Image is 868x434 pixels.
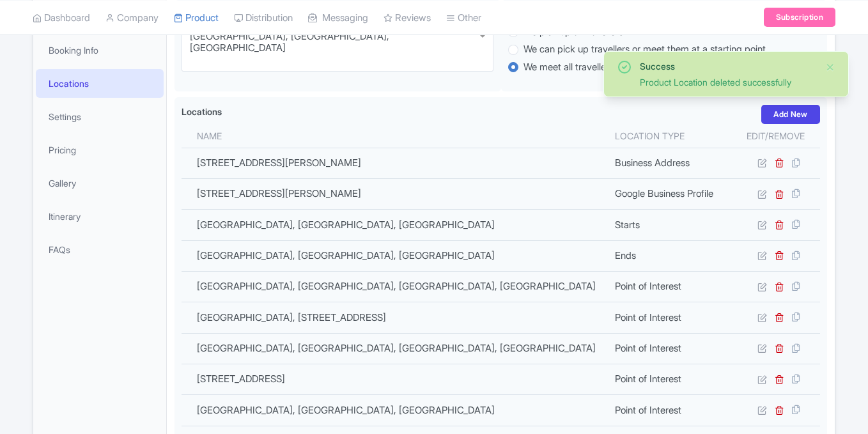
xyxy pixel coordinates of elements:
[182,124,607,148] th: Name
[182,240,607,271] td: [GEOGRAPHIC_DATA], [GEOGRAPHIC_DATA], [GEOGRAPHIC_DATA]
[182,148,607,178] td: [STREET_ADDRESS][PERSON_NAME]
[607,210,731,240] td: Starts
[761,105,820,124] a: Add New
[607,271,731,302] td: Point of Interest
[36,102,164,131] a: Settings
[607,178,731,209] td: Google Business Profile
[36,36,164,65] a: Booking Info
[182,178,607,209] td: [STREET_ADDRESS][PERSON_NAME]
[640,59,815,73] div: Success
[182,210,607,240] td: [GEOGRAPHIC_DATA], [GEOGRAPHIC_DATA], [GEOGRAPHIC_DATA]
[607,333,731,364] td: Point of Interest
[607,364,731,394] td: Point of Interest
[36,235,164,264] a: FAQs
[607,240,731,271] td: Ends
[607,395,731,426] td: Point of Interest
[36,136,164,164] a: Pricing
[36,169,164,198] a: Gallery
[182,364,607,394] td: [STREET_ADDRESS]
[36,69,164,98] a: Locations
[607,302,731,333] td: Point of Interest
[190,31,485,54] div: [GEOGRAPHIC_DATA], [GEOGRAPHIC_DATA], [GEOGRAPHIC_DATA]
[182,105,222,118] label: Locations
[825,59,835,75] button: Close
[523,42,766,57] label: We can pick up travellers or meet them at a starting point
[36,202,164,231] a: Itinerary
[182,271,607,302] td: [GEOGRAPHIC_DATA], [GEOGRAPHIC_DATA], [GEOGRAPHIC_DATA], [GEOGRAPHIC_DATA]
[764,8,835,27] a: Subscription
[607,124,731,148] th: Location type
[731,124,820,148] th: Edit/Remove
[182,302,607,333] td: [GEOGRAPHIC_DATA], [STREET_ADDRESS]
[523,60,690,75] label: We meet all travellers at a starting point
[182,333,607,364] td: [GEOGRAPHIC_DATA], [GEOGRAPHIC_DATA], [GEOGRAPHIC_DATA], [GEOGRAPHIC_DATA]
[640,75,815,89] div: Product Location deleted successfully
[182,395,607,426] td: [GEOGRAPHIC_DATA], [GEOGRAPHIC_DATA], [GEOGRAPHIC_DATA]
[607,148,731,178] td: Business Address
